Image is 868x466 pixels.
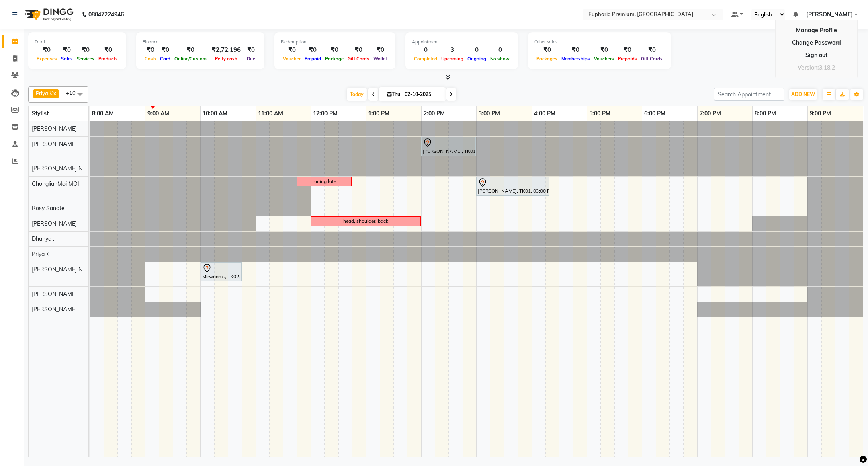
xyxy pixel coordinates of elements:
div: Other sales [534,39,665,45]
div: ₹0 [303,45,323,55]
a: 9:00 PM [808,108,833,119]
span: Ongoing [465,56,488,62]
div: Total [35,39,120,45]
span: Rosy Sanate [32,205,65,212]
a: Manage Profile [780,24,853,37]
span: Products [96,56,120,62]
span: Voucher [281,56,303,62]
span: Gift Cards [639,56,665,62]
span: ADD NEW [791,91,815,97]
a: 9:00 AM [145,108,171,119]
img: logo [20,3,76,26]
div: ₹0 [158,45,172,55]
span: Upcoming [439,56,465,62]
span: Package [323,56,346,62]
input: 2025-10-02 [402,88,442,101]
div: ₹0 [35,45,59,55]
div: Mirwaam ., TK02, 10:00 AM-10:45 AM, EEP-HAIR CUT (Senior Stylist) with hairwash MEN [201,263,241,280]
span: Cash [143,56,158,62]
a: 1:00 PM [366,108,391,119]
span: Prepaids [616,56,639,62]
a: 8:00 PM [753,108,778,119]
span: Card [158,56,172,62]
span: Services [75,56,96,62]
a: 8:00 AM [90,108,116,119]
div: Appointment [412,39,512,45]
span: Completed [412,56,439,62]
span: Priya K [36,90,53,96]
div: ₹0 [323,45,346,55]
a: 5:00 PM [587,108,612,119]
a: 7:00 PM [698,108,723,119]
a: Change Password [780,37,853,49]
span: [PERSON_NAME] [32,140,77,148]
div: 0 [488,45,512,55]
a: 12:00 PM [311,108,340,119]
div: ₹0 [172,45,209,55]
div: [PERSON_NAME], TK01, 02:00 PM-03:00 PM, EP-Artistic Cut - Senior Stylist [422,138,475,155]
div: ₹0 [371,45,389,55]
div: ₹0 [592,45,616,55]
a: 4:00 PM [532,108,557,119]
span: Vouchers [592,56,616,62]
div: 3 [439,45,465,55]
div: ₹0 [244,45,258,55]
span: Online/Custom [172,56,209,62]
span: Sales [59,56,75,62]
div: ₹0 [75,45,96,55]
button: ADD NEW [789,89,817,100]
span: ChonglianMoi MOI [32,180,79,187]
span: Wallet [371,56,389,62]
div: 0 [412,45,439,55]
span: [PERSON_NAME] [32,220,77,227]
span: Priya K [32,250,50,258]
div: runing late [313,178,336,185]
span: Packages [534,56,559,62]
span: Stylist [32,110,49,117]
span: +10 [66,90,82,96]
span: Gift Cards [346,56,371,62]
a: x [53,90,56,96]
div: ₹0 [281,45,303,55]
span: Memberships [559,56,592,62]
span: [PERSON_NAME] N [32,165,82,172]
span: Petty cash [213,56,240,62]
input: Search Appointment [714,88,784,101]
span: [PERSON_NAME] [806,10,853,19]
div: Redemption [281,39,389,45]
a: 3:00 PM [477,108,502,119]
div: ₹0 [143,45,158,55]
span: Expenses [35,56,59,62]
a: Sign out [780,49,853,62]
span: Prepaid [303,56,323,62]
div: ₹0 [534,45,559,55]
div: Finance [143,39,258,45]
a: 6:00 PM [642,108,667,119]
span: Due [245,56,257,62]
span: [PERSON_NAME] [32,290,77,298]
div: [PERSON_NAME], TK01, 03:00 PM-04:20 PM, EP-Full Legs Cream Wax [477,178,549,195]
div: ₹0 [616,45,639,55]
span: Dhanya . [32,235,54,242]
div: Version:3.18.2 [780,62,853,74]
div: 0 [465,45,488,55]
div: ₹0 [59,45,75,55]
div: ₹2,72,196 [209,45,244,55]
a: 2:00 PM [422,108,447,119]
b: 08047224946 [88,3,124,26]
span: Thu [385,91,402,97]
span: Today [347,88,367,101]
div: ₹0 [96,45,120,55]
div: ₹0 [639,45,665,55]
span: [PERSON_NAME] N [32,266,82,273]
div: ₹0 [559,45,592,55]
div: head, shoulder, back [343,218,388,225]
span: [PERSON_NAME] [32,306,77,313]
span: No show [488,56,512,62]
a: 11:00 AM [256,108,285,119]
div: ₹0 [346,45,371,55]
span: [PERSON_NAME] [32,125,77,132]
a: 10:00 AM [201,108,229,119]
